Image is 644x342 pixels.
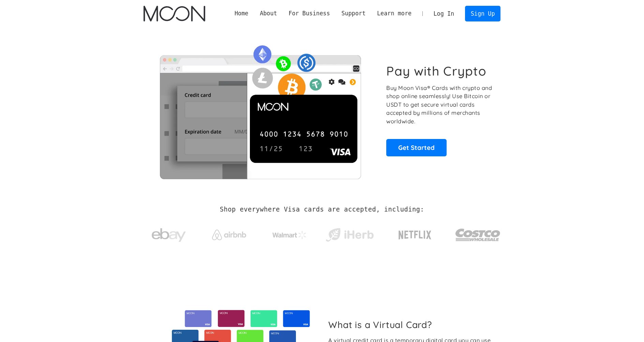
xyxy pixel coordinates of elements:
[455,215,501,251] a: Costco
[144,41,377,179] img: Moon Cards let you spend your crypto anywhere Visa is accepted.
[324,226,375,244] img: iHerb
[455,222,501,248] img: Costco
[152,224,186,246] img: ebay
[465,6,500,21] a: Sign Up
[212,230,246,240] img: Airbnb
[272,231,306,239] img: Walmart
[144,6,205,21] img: Moon Logo
[220,206,424,213] h2: Shop everywhere Visa cards are accepted, including:
[204,223,254,244] a: Airbnb
[324,219,375,247] a: iHerb
[336,9,371,18] div: Support
[377,9,411,18] div: Learn more
[386,139,447,156] a: Get Started
[341,9,365,18] div: Support
[386,84,493,126] p: Buy Moon Visa® Cards with crypto and shop online seamlessly! Use Bitcoin or USDT to get secure vi...
[144,6,205,21] a: home
[254,9,283,18] div: About
[288,9,330,18] div: For Business
[385,220,446,247] a: Netflix
[428,6,460,21] a: Log In
[264,224,315,243] a: Walmart
[144,218,194,249] a: ebay
[260,9,277,18] div: About
[229,9,254,18] a: Home
[371,9,417,18] div: Learn more
[386,63,486,79] h1: Pay with Crypto
[398,227,432,244] img: Netflix
[283,9,336,18] div: For Business
[328,319,495,330] h2: What is a Virtual Card?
